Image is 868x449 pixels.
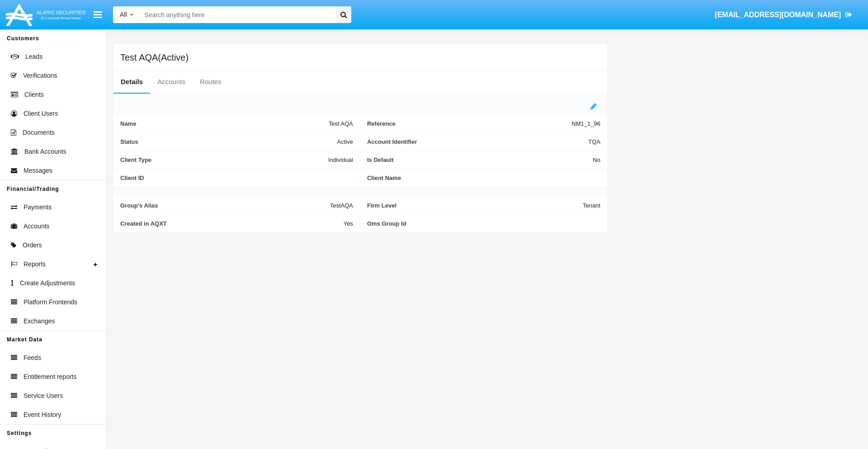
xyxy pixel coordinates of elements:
span: Event History [24,410,61,420]
span: Verifications [23,71,57,80]
span: Test AQA [329,120,353,127]
span: [EMAIL_ADDRESS][DOMAIN_NAME] [715,11,841,19]
span: Clients [24,90,44,99]
a: [EMAIL_ADDRESS][DOMAIN_NAME] [711,2,857,28]
span: Client Type [120,156,328,163]
span: Name [120,120,329,127]
span: Reports [24,260,46,269]
span: Leads [25,52,42,61]
span: Oms Group Id [367,220,600,227]
span: Entitlement reports [24,372,77,382]
span: TestAQA [330,202,353,209]
span: Active [337,138,353,145]
span: NM1_1_96 [571,120,600,127]
span: TQA [588,138,600,145]
span: Client ID [120,175,353,181]
span: Tenant [583,202,600,209]
span: Service Users [24,391,63,401]
span: No [593,156,600,163]
h5: Test AQA(Active) [120,54,189,61]
span: Status [120,138,337,145]
a: Routes [193,71,229,93]
span: Messages [24,166,52,175]
span: Client Users [24,109,58,118]
span: Bank Accounts [24,147,66,156]
span: All [120,11,127,18]
span: Group's Alias [120,202,330,209]
span: Firm Level [367,202,583,209]
span: Reference [367,120,571,127]
a: Details [113,71,150,93]
span: Account Identifier [367,138,588,145]
span: Is Default [367,156,593,163]
span: Created in AQXT [120,220,344,227]
a: Accounts [150,71,193,93]
span: Exchanges [24,317,55,326]
a: All [113,10,140,19]
span: Accounts [24,222,50,231]
span: Yes [344,220,353,227]
span: Create Adjustments [20,279,75,288]
span: Payments [24,203,52,212]
img: Logo image [5,1,87,28]
span: Feeds [24,353,41,363]
span: Client Name [367,175,600,181]
span: Platform Frontends [24,298,77,307]
input: Search [140,6,333,23]
span: Orders [23,241,42,250]
span: Individual [328,156,353,163]
span: Documents [23,128,55,137]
